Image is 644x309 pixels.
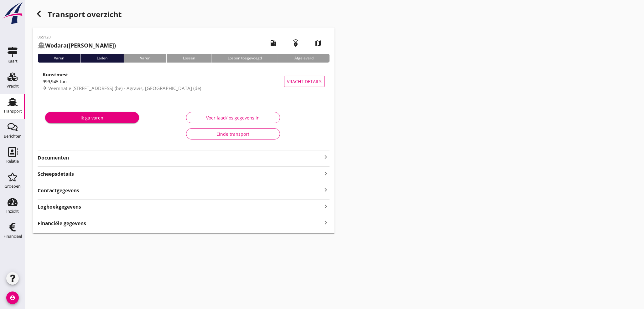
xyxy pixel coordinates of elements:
[211,54,278,63] div: Losbon toegevoegd
[186,112,280,123] button: Voer laad/los gegevens in
[38,220,86,227] strong: Financiële gegevens
[38,170,74,178] strong: Scheepsdetails
[322,169,330,178] i: keyboard_arrow_right
[322,202,330,210] i: keyboard_arrow_right
[287,34,304,52] i: emergency_share
[166,54,211,63] div: Lossen
[38,154,322,161] strong: Documenten
[43,78,284,85] div: 999,945 ton
[287,78,322,85] span: Vracht details
[322,153,330,161] i: keyboard_arrow_right
[38,68,330,95] a: Kunstmest999,945 tonVeemnatie [STREET_ADDRESS] (be) - Agravis, [GEOGRAPHIC_DATA] (de)Vracht details
[3,109,22,113] div: Transport
[7,84,19,88] div: Vracht
[4,134,22,138] div: Berichten
[322,219,330,227] i: keyboard_arrow_right
[45,112,139,123] button: Ik ga varen
[6,159,19,163] div: Relatie
[1,2,24,25] img: logo-small.a267ee39.svg
[3,234,22,238] div: Financieel
[38,187,79,194] strong: Contactgegevens
[284,76,325,87] button: Vracht details
[80,54,124,63] div: Laden
[45,42,67,49] strong: Wodara
[8,59,18,63] div: Kaart
[43,71,68,78] strong: Kunstmest
[124,54,167,63] div: Varen
[38,41,116,50] h2: ([PERSON_NAME])
[191,131,275,137] div: Einde transport
[186,128,280,139] button: Einde transport
[322,186,330,194] i: keyboard_arrow_right
[33,8,335,28] h1: Transport overzicht
[264,34,282,52] i: local_gas_station
[309,34,327,52] i: map
[38,54,80,63] div: Varen
[278,54,330,63] div: Afgeleverd
[38,34,116,40] p: 065120
[6,291,19,304] i: account_circle
[48,85,201,91] span: Veemnatie [STREET_ADDRESS] (be) - Agravis, [GEOGRAPHIC_DATA] (de)
[191,114,275,121] div: Voer laad/los gegevens in
[6,209,19,213] div: Inzicht
[50,114,134,121] div: Ik ga varen
[38,203,81,210] strong: Logboekgegevens
[4,184,21,188] div: Groepen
